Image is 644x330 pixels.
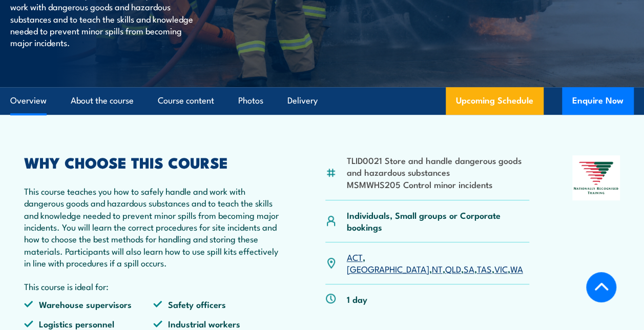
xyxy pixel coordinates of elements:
[431,262,442,275] a: NT
[10,87,47,114] a: Overview
[24,280,282,292] p: This course is ideal for:
[287,87,318,114] a: Delivery
[346,262,429,275] a: [GEOGRAPHIC_DATA]
[562,87,634,115] button: Enquire Now
[463,262,474,275] a: SA
[24,318,153,329] li: Logistics personnel
[445,262,461,275] a: QLD
[494,262,507,275] a: VIC
[24,155,282,169] h2: WHY CHOOSE THIS COURSE
[153,318,282,329] li: Industrial workers
[346,293,367,305] p: 1 day
[476,262,491,275] a: TAS
[24,298,153,310] li: Warehouse supervisors
[153,298,282,310] li: Safety officers
[346,209,529,233] p: Individuals, Small groups or Corporate bookings
[446,87,544,115] a: Upcoming Schedule
[346,178,529,190] li: MSMWHS205 Control minor incidents
[510,262,523,275] a: WA
[238,87,263,114] a: Photos
[71,87,134,114] a: About the course
[346,251,529,275] p: , , , , , , ,
[158,87,214,114] a: Course content
[346,154,529,178] li: TLID0021 Store and handle dangerous goods and hazardous substances
[346,251,362,263] a: ACT
[24,185,282,269] p: This course teaches you how to safely handle and work with dangerous goods and hazardous substanc...
[572,155,620,200] img: Nationally Recognised Training logo.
